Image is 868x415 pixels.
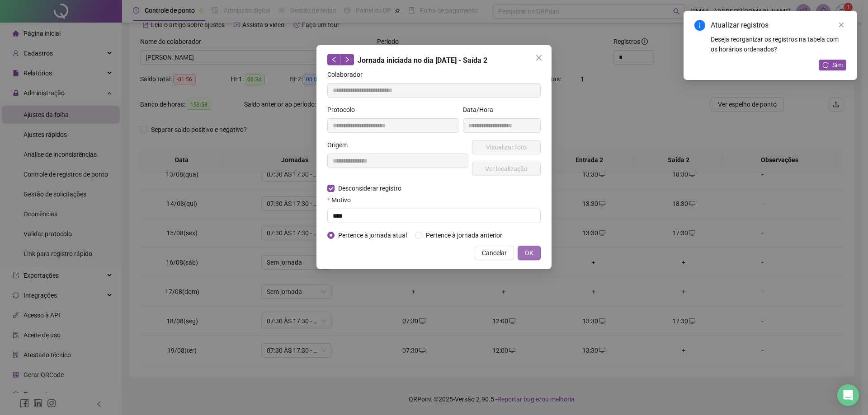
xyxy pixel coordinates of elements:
a: Close [836,20,846,30]
button: Visualizar foto [472,140,541,154]
div: Open Intercom Messenger [837,384,859,406]
span: Desconsiderar registro [335,183,405,193]
button: Cancelar [475,246,514,260]
button: OK [518,246,541,260]
span: Pertence à jornada atual [335,230,410,240]
span: Pertence à jornada anterior [422,230,506,240]
span: left [331,56,337,63]
div: Atualizar registros [711,20,846,31]
button: Close [532,51,546,65]
span: info-circle [694,20,705,31]
label: Origem [327,140,354,150]
span: Cancelar [482,248,507,258]
label: Colaborador [327,70,368,79]
span: OK [525,248,533,258]
button: left [327,54,341,65]
label: Motivo [327,195,357,205]
span: reload [822,62,829,68]
label: Data/Hora [463,105,499,115]
button: Ver localização [472,162,541,176]
span: close [838,22,844,28]
div: Jornada iniciada no dia [DATE] - Saída 2 [327,54,541,66]
button: Sim [819,60,846,70]
span: close [535,54,542,61]
span: Sim [832,60,843,70]
span: right [344,56,350,63]
label: Protocolo [327,105,361,115]
div: Deseja reorganizar os registros na tabela com os horários ordenados? [711,34,846,54]
button: right [340,54,354,65]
